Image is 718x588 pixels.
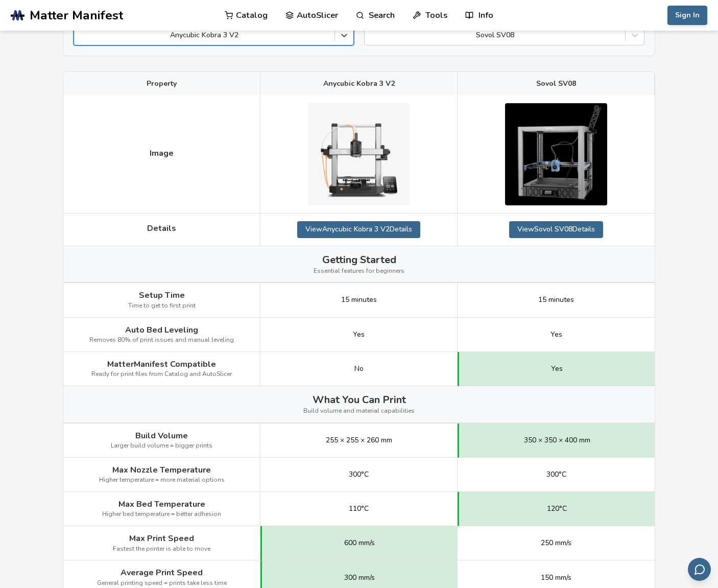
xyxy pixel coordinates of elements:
span: What You Can Print [313,394,406,406]
span: Max Bed Temperature [118,500,205,509]
span: Anycubic Kobra 3 V2 [323,80,395,88]
span: 15 minutes [538,296,574,304]
a: ViewAnycubic Kobra 3 V2Details [297,221,420,238]
span: General printing speed = prints take less time [97,580,227,587]
span: Time to get to first print [128,302,196,310]
span: Build volume and material capabilities [303,408,415,415]
span: 120°C [547,505,567,513]
a: ViewSovol SV08Details [509,221,603,238]
span: 15 minutes [341,296,377,304]
span: Yes [551,331,562,339]
span: 250 mm/s [541,539,571,547]
span: Ready for print files from Catalog and AutoSlicer [91,371,232,378]
span: Fastest the printer is able to move [113,546,210,553]
button: Sign In [667,6,707,25]
span: MatterManifest Compatible [107,360,216,369]
span: 600 mm/s [344,539,375,547]
span: 255 × 255 × 260 mm [326,436,392,444]
span: Auto Bed Leveling [125,325,198,335]
span: Setup Time [139,291,185,300]
span: 350 × 350 × 400 mm [524,436,590,444]
span: Yes [353,331,365,339]
span: Removes 80% of print issues and manual leveling [89,337,234,344]
span: Essential features for beginners [314,268,404,275]
span: 300°C [349,471,369,479]
span: 110°C [349,505,369,513]
img: Sovol SV08 [505,103,607,205]
span: Higher bed temperature = better adhesion [102,511,221,518]
span: Build Volume [135,431,188,440]
button: Send feedback via email [688,558,711,581]
span: No [354,365,364,373]
span: 300 mm/s [344,574,375,582]
span: Max Print Speed [129,534,194,543]
input: Sovol SV08 [370,31,372,39]
span: Matter Manifest [30,8,123,22]
span: Property [147,80,177,88]
span: 300°C [546,471,566,479]
span: Image [150,149,174,158]
span: Getting Started [322,254,396,266]
span: Larger build volume = bigger prints [111,442,212,450]
span: Higher temperature = more material options [99,477,225,484]
span: Yes [551,365,563,373]
img: Anycubic Kobra 3 V2 [308,103,410,205]
span: Max Nozzle Temperature [112,465,211,475]
span: Average Print Speed [121,568,203,577]
span: Details [147,224,176,233]
span: Sovol SV08 [536,80,576,88]
span: 150 mm/s [541,574,571,582]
